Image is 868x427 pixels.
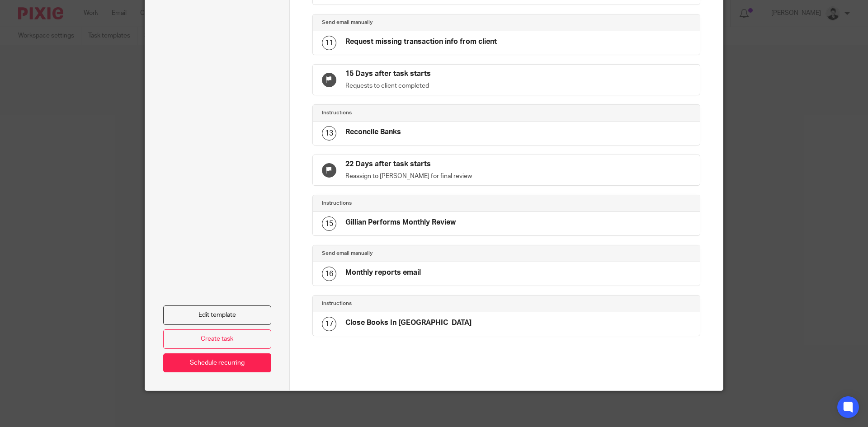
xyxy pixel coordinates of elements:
h4: Gillian Performs Monthly Review [345,218,456,227]
div: 11 [322,36,336,50]
h4: 15 Days after task starts [345,69,506,79]
div: 15 [322,216,336,231]
h4: Instructions [322,300,506,307]
h4: Request missing transaction info from client [345,37,497,47]
div: 16 [322,267,336,281]
h4: Send email manually [322,250,506,257]
a: Create task [163,329,271,349]
h4: Instructions [322,200,506,207]
div: 17 [322,317,336,331]
h4: Monthly reports email [345,268,421,277]
h4: Close Books In [GEOGRAPHIC_DATA] [345,318,472,328]
div: 13 [322,126,336,141]
p: Reassign to [PERSON_NAME] for final review [345,172,506,181]
a: Schedule recurring [163,353,271,373]
h4: Instructions [322,109,506,117]
h4: 22 Days after task starts [345,160,506,169]
a: Edit template [163,305,271,325]
p: Requests to client completed [345,81,506,90]
h4: Reconcile Banks [345,127,401,137]
h4: Send email manually [322,19,506,26]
